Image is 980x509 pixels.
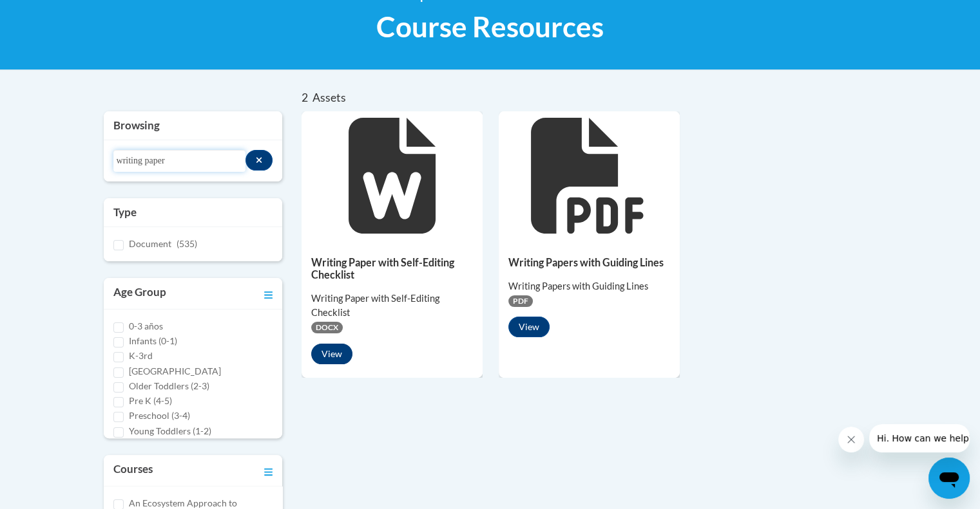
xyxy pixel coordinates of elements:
[8,9,104,19] span: Hi. How can we help?
[264,284,273,302] a: Toggle collapse
[311,256,473,281] h5: Writing Paper with Self-Editing Checklist
[264,461,273,479] a: Toggle collapse
[312,91,346,104] span: Assets
[177,238,197,249] span: (535)
[129,319,163,333] label: 0-3 años
[129,424,211,438] label: Young Toddlers (1-2)
[129,394,172,408] label: Pre K (4-5)
[129,364,221,378] label: [GEOGRAPHIC_DATA]
[302,91,308,104] span: 2
[311,322,343,333] span: DOCX
[129,334,177,348] label: Infants (0-1)
[311,292,473,320] div: Writing Paper with Self-Editing Checklist
[311,344,352,364] button: View
[113,284,166,302] h3: Age Group
[129,409,190,423] label: Preschool (3-4)
[129,349,153,363] label: K-3rd
[113,118,273,133] h3: Browsing
[838,427,864,452] iframe: Close message
[129,238,171,249] span: Document
[508,279,670,293] div: Writing Papers with Guiding Lines
[376,10,604,44] span: Course Resources
[508,317,550,337] button: View
[129,379,209,393] label: Older Toddlers (2-3)
[245,150,273,171] button: Search resources
[508,256,670,268] h5: Writing Papers with Guiding Lines
[869,424,970,452] iframe: Message from company
[113,205,273,220] h3: Type
[928,458,970,499] iframe: Button to launch messaging window
[113,461,153,479] h3: Courses
[113,150,245,172] input: Search resources
[508,295,533,307] span: PDF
